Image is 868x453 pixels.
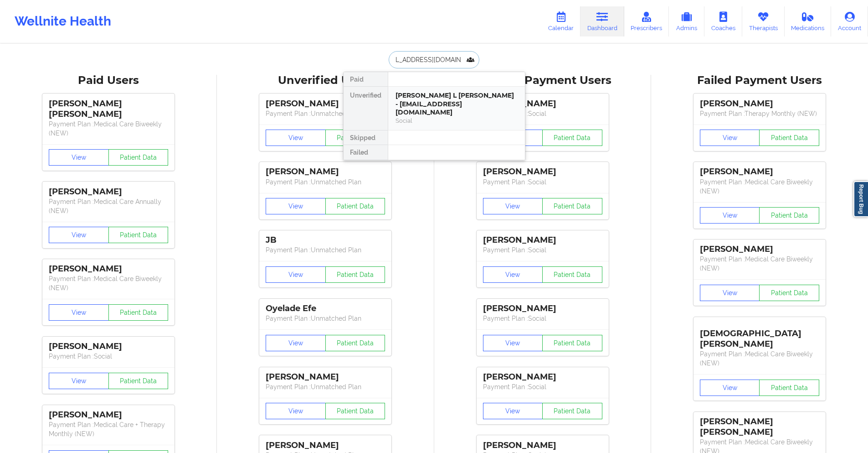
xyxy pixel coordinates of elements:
[223,73,427,88] div: Unverified Users
[266,130,326,146] button: View
[580,6,624,36] a: Dashboard
[108,149,169,166] button: Patient Data
[49,197,168,215] p: Payment Plan : Medical Care Annually (NEW)
[700,380,760,396] button: View
[704,6,742,36] a: Coaches
[6,73,211,88] div: Paid Users
[344,130,388,145] div: Skipped
[266,314,385,323] p: Payment Plan : Unmatched Plan
[49,120,168,138] p: Payment Plan : Medical Care Biweekly (NEW)
[831,6,868,36] a: Account
[266,382,385,391] p: Payment Plan : Unmatched Plan
[49,373,109,389] button: View
[266,235,385,245] div: JB
[49,352,168,361] p: Payment Plan : Social
[759,285,819,301] button: Patient Data
[483,109,602,118] p: Payment Plan : Social
[49,410,168,420] div: [PERSON_NAME]
[266,99,385,109] div: [PERSON_NAME]
[441,73,645,88] div: Skipped Payment Users
[483,245,602,255] p: Payment Plan : Social
[700,99,819,109] div: [PERSON_NAME]
[759,207,819,224] button: Patient Data
[325,335,385,351] button: Patient Data
[266,177,385,187] p: Payment Plan : Unmatched Plan
[483,382,602,391] p: Payment Plan : Social
[483,198,543,214] button: View
[700,322,819,349] div: [DEMOGRAPHIC_DATA][PERSON_NAME]
[657,73,862,88] div: Failed Payment Users
[700,109,819,118] p: Payment Plan : Therapy Monthly (NEW)
[483,266,543,283] button: View
[542,266,602,283] button: Patient Data
[395,117,518,125] div: Social
[483,403,543,419] button: View
[542,198,602,214] button: Patient Data
[49,264,168,274] div: [PERSON_NAME]
[542,335,602,351] button: Patient Data
[266,303,385,314] div: Oyelade Efe
[108,227,169,243] button: Patient Data
[853,181,868,217] a: Report Bug
[700,244,819,255] div: [PERSON_NAME]
[49,227,109,243] button: View
[49,149,109,166] button: View
[742,6,785,36] a: Therapists
[325,130,385,146] button: Patient Data
[700,255,819,273] p: Payment Plan : Medical Care Biweekly (NEW)
[483,167,602,177] div: [PERSON_NAME]
[49,341,168,352] div: [PERSON_NAME]
[325,403,385,419] button: Patient Data
[483,99,602,109] div: [PERSON_NAME]
[266,372,385,382] div: [PERSON_NAME]
[344,145,388,160] div: Failed
[395,91,518,117] div: [PERSON_NAME] L [PERSON_NAME] - [EMAIL_ADDRESS][DOMAIN_NAME]
[669,6,704,36] a: Admins
[266,167,385,177] div: [PERSON_NAME]
[483,314,602,323] p: Payment Plan : Social
[785,6,832,36] a: Medications
[266,403,326,419] button: View
[542,130,602,146] button: Patient Data
[266,198,326,214] button: View
[483,372,602,382] div: [PERSON_NAME]
[700,417,819,437] div: [PERSON_NAME] [PERSON_NAME]
[266,335,326,351] button: View
[49,187,168,197] div: [PERSON_NAME]
[483,177,602,187] p: Payment Plan : Social
[266,245,385,255] p: Payment Plan : Unmatched Plan
[700,167,819,177] div: [PERSON_NAME]
[108,373,169,389] button: Patient Data
[266,440,385,451] div: [PERSON_NAME]
[49,99,168,120] div: [PERSON_NAME] [PERSON_NAME]
[325,266,385,283] button: Patient Data
[541,6,580,36] a: Calendar
[483,335,543,351] button: View
[624,6,669,36] a: Prescribers
[49,420,168,438] p: Payment Plan : Medical Care + Therapy Monthly (NEW)
[49,304,109,321] button: View
[108,304,169,321] button: Patient Data
[700,130,760,146] button: View
[700,285,760,301] button: View
[542,403,602,419] button: Patient Data
[759,130,819,146] button: Patient Data
[700,207,760,224] button: View
[266,266,326,283] button: View
[483,440,602,451] div: [PERSON_NAME]
[49,274,168,292] p: Payment Plan : Medical Care Biweekly (NEW)
[759,380,819,396] button: Patient Data
[700,177,819,196] p: Payment Plan : Medical Care Biweekly (NEW)
[483,235,602,245] div: [PERSON_NAME]
[700,349,819,368] p: Payment Plan : Medical Care Biweekly (NEW)
[344,87,388,130] div: Unverified
[266,109,385,118] p: Payment Plan : Unmatched Plan
[325,198,385,214] button: Patient Data
[483,303,602,314] div: [PERSON_NAME]
[344,72,388,87] div: Paid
